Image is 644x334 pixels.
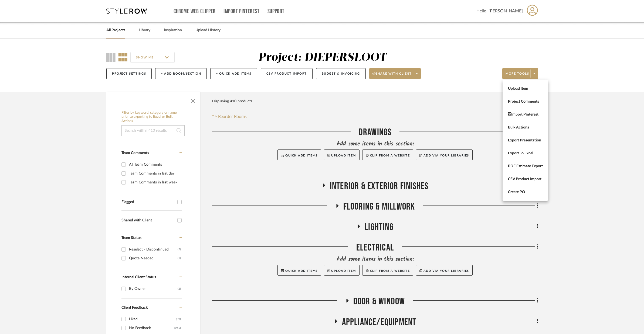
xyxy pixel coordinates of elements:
[508,190,543,194] span: Create PO
[508,112,543,117] span: Import Pinterest
[508,99,543,104] span: Project Comments
[508,86,543,91] span: Upload Item
[508,125,543,130] span: Bulk Actions
[508,164,543,169] span: PDF Estimate Export
[508,151,543,156] span: Export To Excel
[508,177,543,182] span: CSV Product Import
[508,138,543,143] span: Export Presentation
